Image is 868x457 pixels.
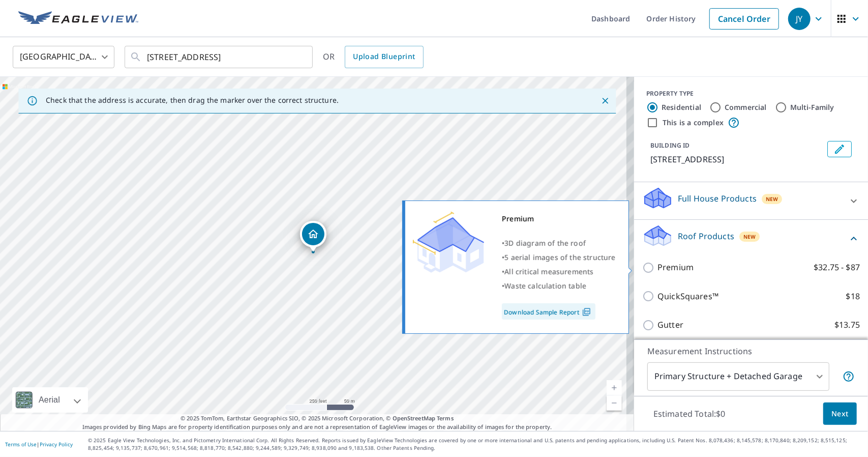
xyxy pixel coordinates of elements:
span: New [743,233,756,241]
a: Terms of Use [5,441,37,448]
div: PROPERTY TYPE [646,89,856,98]
span: Upload Blueprint [353,50,415,63]
div: • [502,250,616,265]
div: • [502,265,616,279]
div: Premium [502,212,616,226]
p: Roof Products [678,230,734,242]
div: [GEOGRAPHIC_DATA] [13,43,114,71]
p: | [5,441,73,447]
span: Your report will include the primary structure and a detached garage if one exists. [843,370,855,383]
label: Commercial [725,102,767,112]
p: Gutter [657,319,683,331]
div: OR [323,46,424,68]
span: All critical measurements [504,267,593,276]
p: Measurement Instructions [647,345,855,357]
p: QuickSquares™ [657,290,719,303]
span: Waste calculation table [504,281,586,291]
p: Estimated Total: $0 [645,403,734,425]
div: Aerial [12,387,88,413]
a: Download Sample Report [502,303,595,320]
a: Current Level 17, Zoom In [607,380,622,395]
p: [STREET_ADDRESS] [650,153,823,165]
span: © 2025 TomTom, Earthstar Geographics SIO, © 2025 Microsoft Corporation, © [181,414,454,423]
p: Premium [657,261,694,274]
div: JY [788,8,811,30]
span: 3D diagram of the roof [504,238,586,248]
div: • [502,279,616,293]
a: Privacy Policy [40,441,73,448]
a: Terms [437,414,454,422]
img: Premium [413,212,484,273]
div: Primary Structure + Detached Garage [647,362,829,391]
p: Check that the address is accurate, then drag the marker over the correct structure. [46,96,339,105]
p: BUILDING ID [650,141,690,150]
span: Next [831,408,849,420]
a: Upload Blueprint [345,46,423,68]
div: Roof ProductsNew [642,224,860,253]
a: Cancel Order [709,8,779,30]
span: New [766,195,779,203]
p: $13.75 [834,319,860,331]
p: © 2025 Eagle View Technologies, Inc. and Pictometry International Corp. All Rights Reserved. Repo... [88,437,863,452]
span: 5 aerial images of the structure [504,252,615,262]
div: • [502,236,616,250]
img: EV Logo [18,11,138,26]
p: $18 [846,290,860,303]
img: Pdf Icon [580,307,593,317]
button: Edit building 1 [827,141,852,157]
p: Full House Products [678,192,757,205]
label: Residential [662,102,701,112]
label: Multi-Family [790,102,834,112]
label: This is a complex [663,118,724,128]
a: OpenStreetMap [393,414,435,422]
p: $32.75 - $87 [814,261,860,274]
a: Current Level 17, Zoom Out [607,395,622,411]
input: Search by address or latitude-longitude [147,43,292,71]
button: Next [823,403,857,425]
div: Dropped pin, building 1, Residential property, 300 N Colby Ave Valley Center, KS 67147 [300,221,326,252]
button: Close [598,94,612,107]
div: Full House ProductsNew [642,186,860,215]
div: Aerial [36,387,63,413]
